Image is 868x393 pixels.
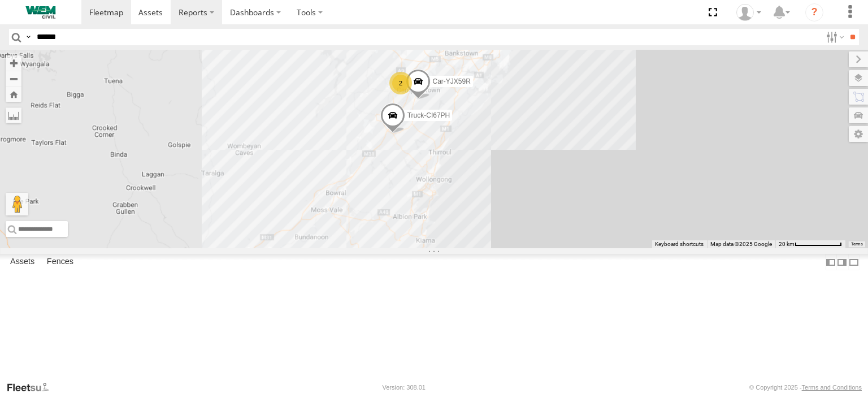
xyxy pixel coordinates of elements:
[848,254,860,270] label: Hide Summary Table
[779,241,795,247] span: 20 km
[433,77,471,85] span: Car-YJX59R
[24,29,33,45] label: Search Query
[6,107,21,123] label: Measure
[6,87,21,102] button: Zoom Home
[11,6,70,19] img: WEMCivilLogo.svg
[836,254,848,270] label: Dock Summary Table to the Right
[822,29,846,45] label: Search Filter Options
[802,384,862,391] a: Terms and Conditions
[383,384,426,391] div: Version: 308.01
[6,382,58,393] a: Visit our Website
[407,111,450,119] span: Truck-CI67PH
[5,254,40,270] label: Assets
[41,254,79,270] label: Fences
[389,72,412,94] div: 2
[732,4,765,21] div: Kevin Webb
[775,240,845,248] button: Map Scale: 20 km per 80 pixels
[655,240,704,248] button: Keyboard shortcuts
[805,3,823,21] i: ?
[849,126,868,142] label: Map Settings
[6,55,21,71] button: Zoom in
[710,241,772,247] span: Map data ©2025 Google
[6,193,28,215] button: Drag Pegman onto the map to open Street View
[851,242,863,247] a: Terms (opens in new tab)
[825,254,836,270] label: Dock Summary Table to the Left
[749,384,862,391] div: © Copyright 2025 -
[6,71,21,87] button: Zoom out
